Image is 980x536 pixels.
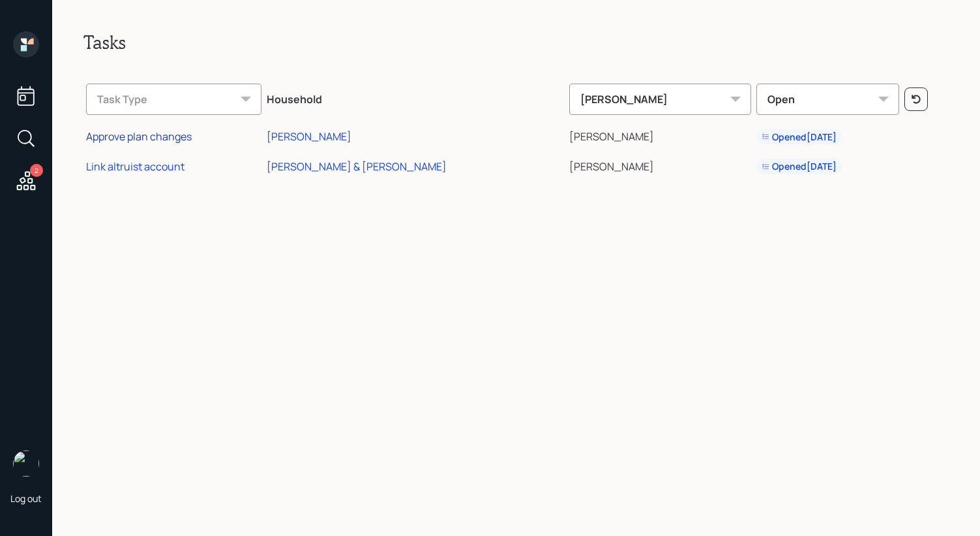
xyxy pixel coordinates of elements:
div: [PERSON_NAME] [267,129,351,144]
h2: Tasks [83,31,949,54]
div: Opened [DATE] [762,160,837,173]
div: [PERSON_NAME] [569,84,751,115]
td: [PERSON_NAME] [567,150,754,180]
div: Task Type [86,84,261,115]
div: Open [756,84,899,115]
td: [PERSON_NAME] [567,120,754,150]
div: Opened [DATE] [762,131,837,144]
div: Log out [10,492,42,505]
img: aleksandra-headshot.png [13,450,39,477]
div: 2 [30,164,43,177]
div: [PERSON_NAME] & [PERSON_NAME] [267,159,447,174]
th: Household [264,74,567,120]
div: Approve plan changes [86,129,192,144]
div: Link altruist account [86,159,185,174]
